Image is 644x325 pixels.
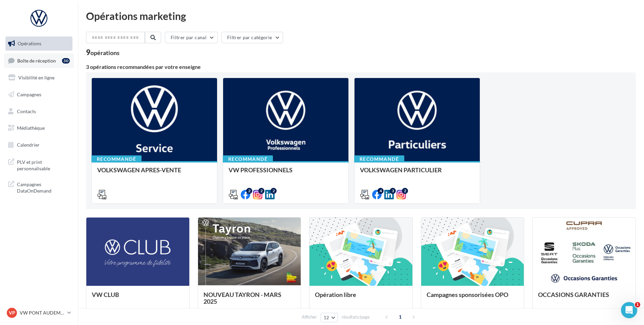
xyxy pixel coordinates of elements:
span: VOLKSWAGEN APRES-VENTE [97,166,181,174]
a: Opérations [4,36,74,51]
div: opérations [90,50,120,56]
button: 12 [321,313,338,322]
a: Boîte de réception30 [4,53,74,68]
span: NOUVEAU TAYRON - MARS 2025 [203,291,281,305]
span: VW CLUB [92,291,119,298]
a: Calendrier [4,138,74,152]
span: VP [9,309,15,316]
div: 3 opérations recommandées par votre enseigne [86,64,636,70]
div: Recommandé [223,155,273,163]
span: Opération libre [315,291,356,298]
div: 2 [271,188,277,194]
span: VW PROFESSIONNELS [229,166,293,174]
span: Campagnes [17,92,41,97]
a: Visibilité en ligne [4,71,74,85]
div: Recommandé [354,155,404,163]
span: Afficher [302,314,317,320]
a: Médiathèque [4,121,74,135]
div: 2 [258,188,264,194]
span: 1 [395,311,406,322]
span: PLV et print personnalisable [17,157,70,172]
span: Contacts [17,108,36,114]
div: 2 [402,188,408,194]
span: résultats/page [342,314,370,320]
span: Visibilité en ligne [18,75,55,80]
span: 12 [324,315,329,320]
button: Filtrer par canal [165,32,218,43]
div: Recommandé [91,155,142,163]
span: Médiathèque [17,125,45,131]
span: Calendrier [17,142,40,148]
p: VW PONT AUDEMER [20,309,65,316]
div: Opérations marketing [86,11,636,21]
span: Boîte de réception [17,57,56,63]
span: Campagnes sponsorisées OPO [427,291,508,298]
a: Campagnes [4,87,74,102]
span: Campagnes DataOnDemand [17,180,70,194]
div: 2 [246,188,252,194]
button: Filtrer par catégorie [221,32,283,43]
div: 3 [390,188,396,194]
span: Opérations [18,41,41,46]
div: 9 [86,49,120,56]
span: 1 [635,302,640,307]
a: VP VW PONT AUDEMER [5,306,72,319]
div: 30 [62,58,70,64]
a: Contacts [4,104,74,119]
div: 4 [378,188,384,194]
span: VOLKSWAGEN PARTICULIER [360,166,442,174]
iframe: Intercom live chat [621,302,637,318]
a: PLV et print personnalisable [4,155,74,175]
a: Campagnes DataOnDemand [4,177,74,197]
span: OCCASIONS GARANTIES [538,291,609,298]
